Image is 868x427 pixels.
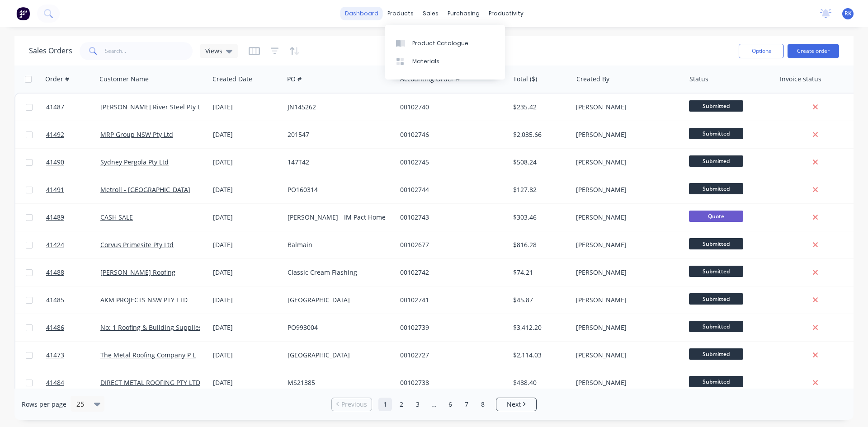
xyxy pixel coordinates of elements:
[213,158,280,167] div: [DATE]
[400,185,500,194] div: 00102744
[100,240,174,249] a: Corvus Primesite Pty Ltd
[385,52,505,70] a: Materials
[100,351,196,359] a: The Metal Roofing Company P L
[689,348,743,360] span: Submitted
[341,400,367,409] span: Previous
[46,314,100,341] a: 41486
[496,400,536,409] a: Next page
[412,39,468,47] div: Product Catalogue
[212,75,252,84] div: Created Date
[46,369,100,396] a: 41484
[411,398,425,411] a: Page 3
[427,398,441,411] a: Jump forward
[513,240,566,249] div: $816.28
[476,398,490,411] a: Page 8
[288,213,388,222] div: [PERSON_NAME] - IM Pact Home
[288,296,388,305] div: [GEOGRAPHIC_DATA]
[213,323,280,332] div: [DATE]
[46,149,100,176] a: 41490
[689,155,743,167] span: Submitted
[46,268,64,277] span: 41488
[689,238,743,249] span: Submitted
[576,268,676,277] div: [PERSON_NAME]
[513,213,566,222] div: $303.46
[100,296,188,304] a: AKM PROJECTS NSW PTY LTD
[332,400,372,409] a: Previous page
[576,351,676,360] div: [PERSON_NAME]
[689,128,743,139] span: Submitted
[100,185,190,194] a: Metroll - [GEOGRAPHIC_DATA]
[460,398,473,411] a: Page 7
[576,240,676,249] div: [PERSON_NAME]
[328,398,540,411] ul: Pagination
[46,240,64,249] span: 41424
[576,130,676,139] div: [PERSON_NAME]
[213,130,280,139] div: [DATE]
[513,323,566,332] div: $3,412.20
[46,130,64,139] span: 41492
[576,103,676,112] div: [PERSON_NAME]
[288,130,388,139] div: 201547
[46,378,64,387] span: 41484
[213,296,280,305] div: [DATE]
[100,323,202,332] a: No: 1 Roofing & Building Supplies
[576,378,676,387] div: [PERSON_NAME]
[100,378,200,387] a: DIRECT METAL ROOFING PTY LTD
[412,57,439,66] div: Materials
[288,268,388,277] div: Classic Cream Flashing
[46,213,64,222] span: 41489
[513,75,537,84] div: Total ($)
[689,183,743,194] span: Submitted
[105,42,193,60] input: Search...
[400,130,500,139] div: 00102746
[213,378,280,387] div: [DATE]
[46,231,100,258] a: 41424
[400,240,500,249] div: 00102677
[689,75,708,84] div: Status
[513,185,566,194] div: $127.82
[383,7,418,20] div: products
[213,351,280,360] div: [DATE]
[46,121,100,148] a: 41492
[400,351,500,360] div: 00102727
[288,351,388,360] div: [GEOGRAPHIC_DATA]
[100,213,133,221] a: CASH SALE
[513,130,566,139] div: $2,035.66
[205,46,222,56] span: Views
[100,158,169,166] a: Sydney Pergola Pty Ltd
[739,44,784,58] button: Options
[46,342,100,369] a: 41473
[513,103,566,112] div: $235.42
[418,7,443,20] div: sales
[46,323,64,332] span: 41486
[45,75,69,84] div: Order #
[288,323,388,332] div: PO993004
[400,103,500,112] div: 00102740
[513,351,566,360] div: $2,114.03
[213,268,280,277] div: [DATE]
[46,185,64,194] span: 41491
[689,211,743,222] span: Quote
[288,158,388,167] div: 147T42
[576,158,676,167] div: [PERSON_NAME]
[46,296,64,305] span: 41485
[576,323,676,332] div: [PERSON_NAME]
[513,378,566,387] div: $488.40
[100,103,207,111] a: [PERSON_NAME] River Steel Pty Ltd
[340,7,383,20] a: dashboard
[576,296,676,305] div: [PERSON_NAME]
[400,268,500,277] div: 00102742
[689,376,743,387] span: Submitted
[385,34,505,52] a: Product Catalogue
[400,158,500,167] div: 00102745
[100,268,175,277] a: [PERSON_NAME] Roofing
[46,94,100,121] a: 41487
[46,103,64,112] span: 41487
[844,9,852,18] span: RK
[22,400,66,409] span: Rows per page
[46,158,64,167] span: 41490
[400,296,500,305] div: 00102741
[213,240,280,249] div: [DATE]
[513,296,566,305] div: $45.87
[288,240,388,249] div: Balmain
